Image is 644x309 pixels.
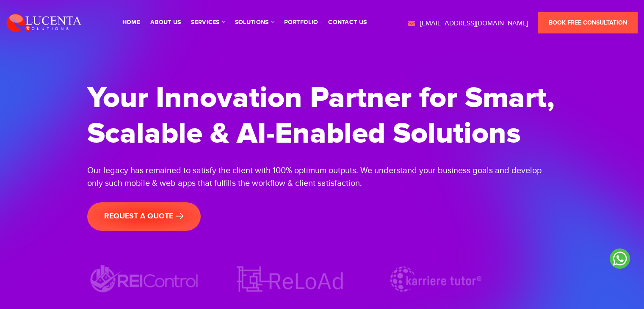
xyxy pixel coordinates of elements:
[87,80,557,152] h1: Your Innovation Partner for Smart, Scalable & AI-Enabled Solutions
[549,19,627,26] span: Book Free Consultation
[235,19,274,25] a: solutions
[407,19,528,29] a: [EMAIL_ADDRESS][DOMAIN_NAME]
[104,212,184,221] span: request a quote
[538,12,638,33] a: Book Free Consultation
[328,19,367,25] a: contact us
[87,164,557,190] div: Our legacy has remained to satisfy the client with 100% optimum outputs. We understand your busin...
[284,19,318,25] a: portfolio
[6,13,82,32] img: Lucenta Solutions
[150,19,181,25] a: About Us
[87,202,201,231] a: request a quote
[379,262,493,296] img: Karriere tutor
[233,262,347,296] img: ReLoAd
[191,19,224,25] a: services
[175,213,184,220] img: banner-arrow.png
[87,262,202,296] img: REIControl
[122,19,140,25] a: Home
